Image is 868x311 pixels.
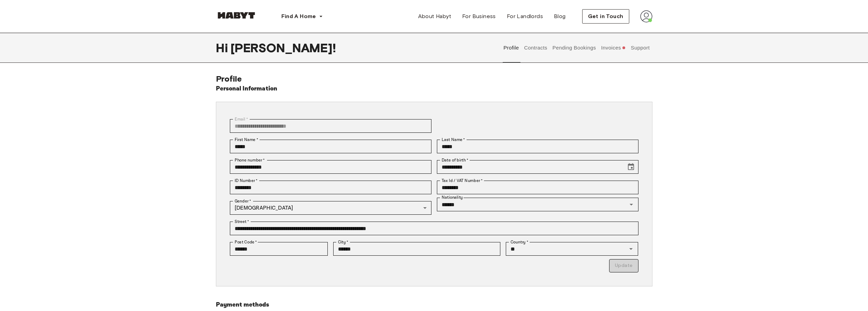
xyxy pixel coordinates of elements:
[442,178,483,184] label: Tax Id / VAT Number
[216,74,242,84] span: Profile
[501,33,652,63] div: user profile tabs
[501,10,548,23] a: For Landlords
[235,178,258,184] label: ID Number
[235,239,257,245] label: Post Code
[630,33,651,63] button: Support
[640,10,652,23] img: avatar
[588,12,623,20] span: Get in Touch
[235,218,249,225] label: Street
[600,33,627,63] button: Invoices
[523,33,548,63] button: Contracts
[338,239,349,245] label: City
[551,33,597,63] button: Pending Bookings
[413,10,457,23] a: About Habyt
[216,84,278,94] h6: Personal Information
[276,10,328,23] button: Find A Home
[235,198,251,204] label: Gender
[231,41,336,55] span: [PERSON_NAME] !
[511,239,528,245] label: Country
[442,195,463,200] label: Nationality
[627,200,636,209] button: Open
[548,10,571,23] a: Blog
[235,116,248,122] label: Email
[457,10,501,23] a: For Business
[626,244,636,254] button: Open
[624,160,638,174] button: Choose date, selected date is Jun 1, 1990
[216,300,652,310] h6: Payment methods
[507,12,543,20] span: For Landlords
[216,12,257,19] img: Habyt
[462,12,496,20] span: For Business
[418,12,451,20] span: About Habyt
[235,137,258,143] label: First Name
[503,33,520,63] button: Profile
[442,137,465,143] label: Last Name
[235,157,265,163] label: Phone number
[230,119,431,133] div: You can't change your email address at the moment. Please reach out to customer support in case y...
[281,12,316,20] span: Find A Home
[230,201,431,215] div: [DEMOGRAPHIC_DATA]
[554,12,566,20] span: Blog
[216,41,231,55] span: Hi
[442,157,468,163] label: Date of birth
[582,9,629,24] button: Get in Touch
